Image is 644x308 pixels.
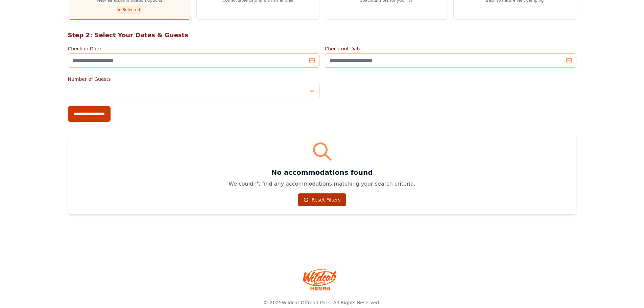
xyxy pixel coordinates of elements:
h2: Step 2: Select Your Dates & Guests [68,30,576,40]
a: Wildcat Offroad Park [282,300,330,305]
span: Selected [116,6,143,14]
label: Check-out Date [325,45,576,52]
span: © 2025 . All Rights Reserved. [263,300,380,305]
label: Number of Guests [68,76,319,82]
label: Check-in Date [68,45,319,52]
h3: No accommodations found [76,168,568,177]
a: Reset Filters [298,193,347,206]
p: We couldn't find any accommodations matching your search criteria. [76,180,568,188]
img: Wildcat Offroad park [303,269,337,290]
